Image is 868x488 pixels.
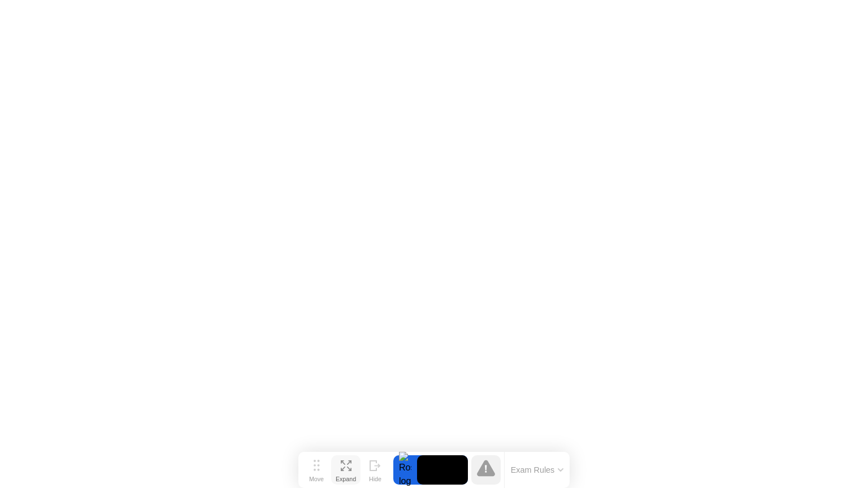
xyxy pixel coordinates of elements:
[507,465,567,475] button: Exam Rules
[361,455,390,485] button: Hide
[369,476,381,482] div: Hide
[331,455,361,485] button: Expand
[309,476,324,482] div: Move
[336,476,356,482] div: Expand
[302,455,331,485] button: Move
